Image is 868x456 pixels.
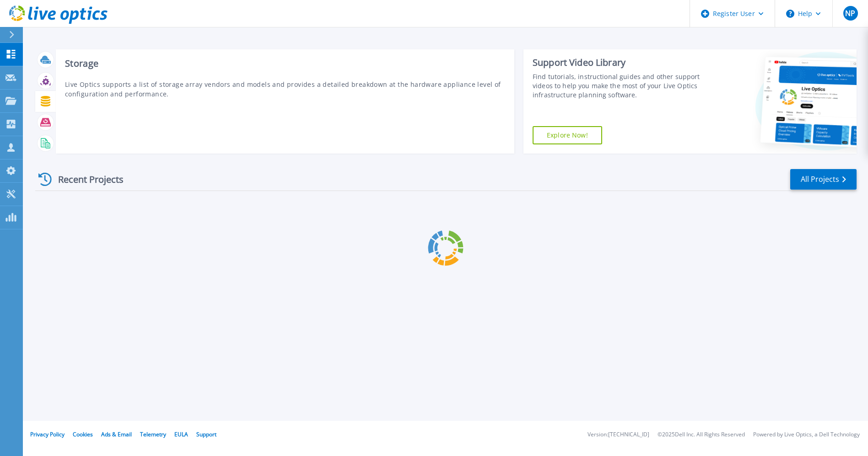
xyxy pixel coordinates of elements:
[65,58,505,69] h3: Storage
[533,57,702,69] div: Support Video Library
[588,432,649,438] li: Version: [TECHNICAL_ID]
[753,432,860,438] li: Powered by Live Optics, a Dell Technology
[35,168,136,191] div: Recent Projects
[196,430,216,438] a: Support
[140,430,166,438] a: Telemetry
[73,430,93,438] a: Cookies
[65,80,505,99] p: Live Optics supports a list of storage array vendors and models and provides a detailed breakdown...
[30,430,65,438] a: Privacy Policy
[101,430,132,438] a: Ads & Email
[790,169,857,190] a: All Projects
[845,10,855,17] span: NP
[533,72,702,100] div: Find tutorials, instructional guides and other support videos to help you make the most of your L...
[533,126,602,144] a: Explore Now!
[658,432,745,438] li: © 2025 Dell Inc. All Rights Reserved
[174,430,188,438] a: EULA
